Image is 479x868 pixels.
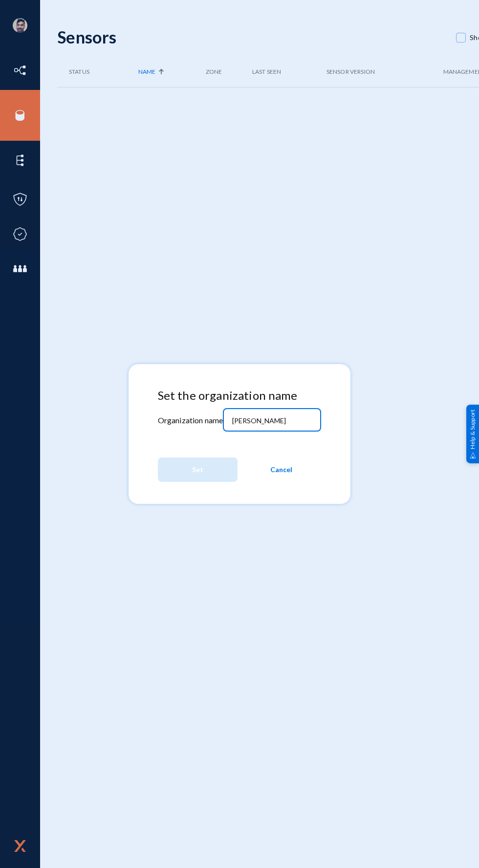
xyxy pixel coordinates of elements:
[192,461,203,478] span: Set
[241,457,321,482] button: Cancel
[158,457,238,482] button: Set
[158,389,322,403] h4: Set the organization name
[270,461,292,478] span: Cancel
[232,416,316,425] input: Organization name
[158,415,223,425] mat-label: Organization name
